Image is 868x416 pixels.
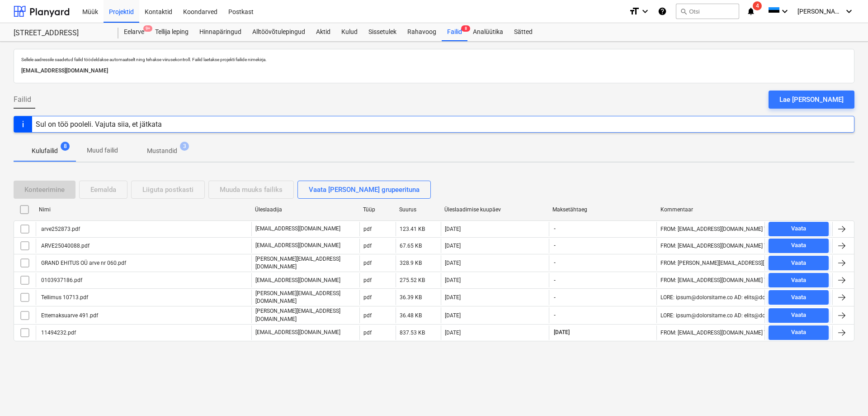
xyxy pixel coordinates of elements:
div: Vaata [791,258,806,268]
span: 3 [180,142,189,151]
button: Otsi [676,4,739,19]
div: Sul on töö pooleli. Vajuta siia, et jätkata [36,120,162,129]
div: Lae [PERSON_NAME] [779,94,844,105]
a: Tellija leping [150,23,194,41]
div: 11494232.pdf [40,330,76,336]
a: Hinnapäringud [194,23,247,41]
span: - [553,311,557,319]
button: Vaata [769,308,829,323]
span: 8 [461,25,470,32]
div: GRAND EHITUS OÜ arve nr 060.pdf [40,260,126,266]
div: Eelarve [118,23,150,41]
div: Kommentaar [660,206,761,213]
span: Failid [14,94,31,105]
div: pdf [363,330,372,336]
i: format_size [629,6,640,17]
a: Sissetulek [363,23,402,41]
div: Tüüp [363,206,392,213]
i: Abikeskus [658,6,667,17]
div: Nimi [39,206,248,213]
div: pdf [363,277,372,283]
button: Vaata [769,239,829,253]
div: [DATE] [445,260,461,266]
div: 123.41 KB [400,226,425,232]
p: [PERSON_NAME][EMAIL_ADDRESS][DOMAIN_NAME] [255,290,356,305]
div: Aktid [311,23,336,41]
iframe: Chat Widget [823,373,868,416]
span: [DATE] [553,329,571,336]
div: [DATE] [445,243,461,249]
div: [DATE] [445,277,461,283]
div: Vaata [791,240,806,251]
p: [PERSON_NAME][EMAIL_ADDRESS][DOMAIN_NAME] [255,255,356,271]
div: ARVE25040088.pdf [40,243,90,249]
i: notifications [746,6,755,17]
div: Maksetähtaeg [552,206,653,213]
div: Vaata [791,310,806,320]
div: [DATE] [445,226,461,232]
button: Vaata [769,273,829,287]
a: Kulud [336,23,363,41]
p: [EMAIL_ADDRESS][DOMAIN_NAME] [255,225,340,233]
div: 36.39 KB [400,294,422,301]
p: [EMAIL_ADDRESS][DOMAIN_NAME] [21,66,847,76]
button: Vaata [769,222,829,236]
button: Lae [PERSON_NAME] [769,91,854,109]
div: [DATE] [445,294,461,301]
i: keyboard_arrow_down [844,6,854,17]
a: Eelarve9+ [118,23,150,41]
a: Failid8 [442,23,467,41]
div: 275.52 KB [400,277,425,283]
div: Analüütika [467,23,509,41]
div: 0103937186.pdf [40,277,82,283]
a: Sätted [509,23,538,41]
span: - [553,259,557,267]
i: keyboard_arrow_down [640,6,651,17]
span: search [680,8,687,15]
a: Rahavoog [402,23,442,41]
div: 837.53 KB [400,330,425,336]
span: 4 [753,1,762,10]
div: 67.65 KB [400,243,422,249]
div: pdf [363,312,372,319]
div: pdf [363,260,372,266]
i: keyboard_arrow_down [779,6,790,17]
div: pdf [363,243,372,249]
button: Vaata [PERSON_NAME] grupeerituna [297,181,431,199]
p: Sellele aadressile saadetud failid töödeldakse automaatselt ning tehakse viirusekontroll. Failid ... [21,57,847,62]
div: [DATE] [445,330,461,336]
div: 36.48 KB [400,312,422,319]
a: Alltöövõtulepingud [247,23,311,41]
span: [PERSON_NAME] [797,8,843,15]
p: [EMAIL_ADDRESS][DOMAIN_NAME] [255,277,340,284]
p: Muud failid [87,146,118,155]
p: Kulufailid [32,146,58,156]
div: Vaata [791,292,806,303]
span: - [553,294,557,301]
div: Failid [442,23,467,41]
p: [EMAIL_ADDRESS][DOMAIN_NAME] [255,242,340,249]
div: Vaata [PERSON_NAME] grupeerituna [309,184,420,196]
div: Tellimus 10713.pdf [40,294,88,301]
div: [DATE] [445,312,461,319]
span: - [553,277,557,284]
p: [EMAIL_ADDRESS][DOMAIN_NAME] [255,329,340,336]
div: arve252873.pdf [40,226,80,232]
span: 9+ [143,25,152,32]
div: [STREET_ADDRESS] [14,29,108,38]
div: Suurus [399,206,437,213]
span: - [553,225,557,233]
div: 328.9 KB [400,260,422,266]
div: Üleslaadija [255,206,356,213]
div: Vaata [791,224,806,234]
div: Ettemaksuarve 491.pdf [40,312,98,319]
div: pdf [363,226,372,232]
